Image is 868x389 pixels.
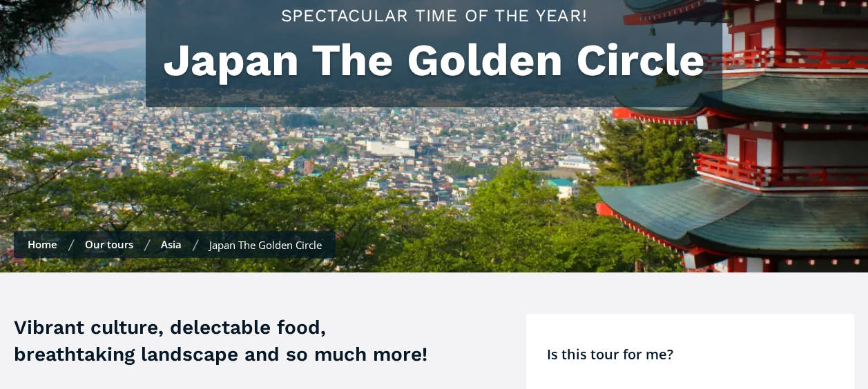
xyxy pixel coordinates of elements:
[14,314,442,368] h3: Vibrant culture, delectable food, breathtaking landscape and so much more!
[209,238,322,252] div: Japan The Golden Circle
[28,237,57,251] a: Home
[14,231,336,258] nav: Breadcrumbs
[161,237,182,251] a: Asia
[85,237,133,251] a: Our tours
[547,345,847,363] h4: Is this tour for me?
[160,34,708,86] h1: Japan The Golden Circle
